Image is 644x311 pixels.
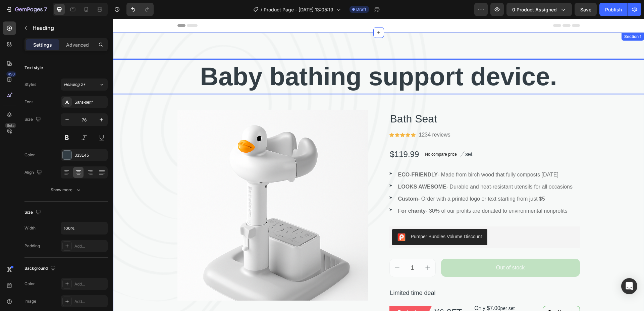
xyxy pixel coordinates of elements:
[276,165,279,168] img: Alt Image
[64,82,86,88] span: Heading 2*
[276,129,307,142] div: $119.99
[312,134,344,138] p: No compare price
[281,290,313,297] p: Best value
[510,15,530,21] div: Section 1
[599,3,628,16] button: Publish
[3,3,50,16] button: 7
[575,3,597,16] button: Save
[347,132,352,139] img: Alt Image
[285,177,305,183] strong: Custom
[512,6,557,13] span: 0 product assigned
[506,3,572,16] button: 0 product assigned
[44,5,47,13] p: 7
[352,132,359,140] p: set
[285,153,325,159] strong: ECO-FRIENDLY
[74,152,106,158] div: 333E45
[126,3,154,16] div: Undo/Redo
[277,240,292,258] button: decrement
[261,6,262,13] span: /
[307,240,322,258] button: increment
[264,6,333,13] span: Product Page - [DATE] 13:05:19
[276,153,279,156] img: Alt Image
[298,214,369,221] div: Pumper Bundles Volume Discount
[61,222,107,234] input: Auto
[24,82,36,88] div: Styles
[285,176,432,184] p: - Order with a printed logo or text starting from just $5
[361,286,416,302] p: Only $7.00
[292,240,307,258] input: quantity
[24,225,36,231] div: Width
[24,152,35,158] div: Color
[24,281,35,287] div: Color
[74,243,106,249] div: Add...
[24,208,42,217] div: Size
[74,99,106,105] div: Sans-serif
[24,243,40,249] div: Padding
[66,41,89,48] p: Advanced
[6,71,16,77] div: 450
[306,112,337,120] p: 1234 reviews
[383,245,412,253] div: Out of stock
[605,6,622,13] div: Publish
[51,187,82,193] div: Show more
[33,24,105,32] p: Heading
[277,270,466,279] p: Limited time deal
[24,99,33,105] div: Font
[24,298,36,304] div: Image
[387,287,402,292] span: per set
[24,264,57,273] div: Background
[24,184,108,196] button: Show more
[113,19,644,311] iframe: Design area
[279,210,374,226] button: Pumper Bundles Volume Discount
[285,152,445,160] p: - Made from birch wood that fully composts [DATE]
[356,6,366,12] span: Draft
[621,278,637,294] div: Open Intercom Messenger
[5,123,16,128] div: Beta
[284,214,292,222] img: CIumv63twf4CEAE=.png
[430,287,467,300] button: Buy Now
[74,281,106,287] div: Add...
[61,79,108,91] button: Heading 2*
[276,91,467,109] h2: Bath Seat
[24,65,43,71] div: Text style
[320,288,349,300] p: X6 SET
[328,240,467,258] button: Out of stock
[435,290,454,297] div: Buy Now
[285,164,460,172] p: - Durable and heat-resistant utensils for all occasions
[285,188,454,196] p: - 30% of our profits are donated to environmental nonprofits
[580,7,591,12] span: Save
[285,165,333,171] strong: LOOKS AWESOME
[276,190,279,192] img: Alt Image
[24,168,43,177] div: Align
[74,299,106,305] div: Add...
[33,41,52,48] p: Settings
[24,115,42,124] div: Size
[276,177,279,180] img: Alt Image
[285,189,313,195] strong: For charity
